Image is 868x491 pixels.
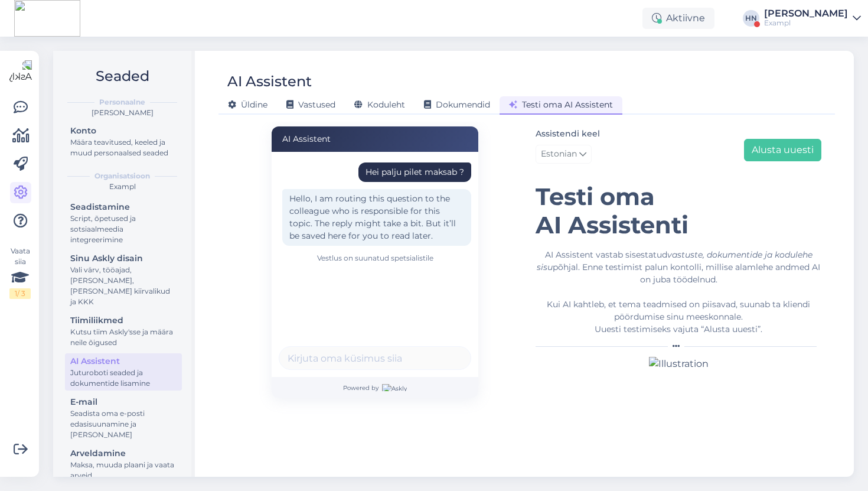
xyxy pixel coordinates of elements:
div: [PERSON_NAME] [63,108,182,118]
a: [PERSON_NAME]Exampl [764,9,861,28]
div: Seadistamine [70,201,177,213]
div: Vali värv, tööajad, [PERSON_NAME], [PERSON_NAME] kiirvalikud ja KKK [70,265,177,307]
b: Personaalne [99,97,145,108]
label: Assistendi keel [536,128,600,140]
div: Juturoboti seaded ja dokumentide lisamine [70,368,177,389]
span: Estonian [541,148,577,161]
b: Organisatsioon [94,171,150,181]
input: Kirjuta oma küsimus siia [279,346,471,370]
div: Exampl [764,18,848,28]
div: Exampl [63,181,182,192]
a: Sinu Askly disainVali värv, tööajad, [PERSON_NAME], [PERSON_NAME] kiirvalikud ja KKK [65,251,182,309]
div: AI Assistent [272,126,478,152]
span: Vastused [286,99,335,110]
a: AI AssistentJuturoboti seaded ja dokumentide lisamine [65,353,182,391]
div: AI Assistent vastab sisestatud põhjal. Enne testimist palun kontolli, millise alamlehe andmed AI ... [536,249,821,336]
div: Kutsu tiim Askly'sse ja määra neile õigused [70,327,177,348]
div: AI Assistent [70,355,177,368]
a: E-mailSeadista oma e-posti edasisuunamine ja [PERSON_NAME] [65,394,182,442]
div: Script, õpetused ja sotsiaalmeedia integreerimine [70,213,177,245]
span: Testi oma AI Assistent [509,99,613,110]
img: Askly Logo [9,60,32,83]
div: Määra teavitused, keeled ja muud personaalsed seaded [70,137,177,158]
div: Hei palju pilet maksab ? [366,166,464,178]
h2: Seaded [63,65,182,87]
img: Askly [382,384,407,391]
a: Estonian [536,145,592,164]
button: Alusta uuesti [744,139,821,161]
div: Sinu Askly disain [70,252,177,265]
span: Koduleht [354,99,405,110]
span: Dokumendid [424,99,490,110]
div: Aktiivne [642,8,714,29]
a: SeadistamineScript, õpetused ja sotsiaalmeedia integreerimine [65,199,182,247]
div: [PERSON_NAME] [764,9,848,18]
span: Powered by [343,383,407,392]
div: Vaata siia [9,246,31,299]
img: Illustration [649,357,709,371]
span: Üldine [228,99,267,110]
div: Maksa, muuda plaani ja vaata arveid [70,460,177,481]
div: Hello, I am routing this question to the colleague who is responsible for this topic. The reply m... [282,189,471,246]
div: Tiimiliikmed [70,314,177,327]
a: KontoMäära teavitused, keeled ja muud personaalsed seaded [65,123,182,160]
div: Seadista oma e-posti edasisuunamine ja [PERSON_NAME] [70,408,177,440]
a: TiimiliikmedKutsu tiim Askly'sse ja määra neile õigused [65,313,182,350]
h1: Testi oma AI Assistenti [536,183,821,239]
div: 1 / 3 [9,288,31,299]
div: Arveldamine [70,447,177,460]
div: HN [743,10,759,27]
div: Vestlus on suunatud spetsialistile [279,253,471,264]
i: vastuste, dokumentide ja kodulehe sisu [537,249,812,272]
div: Konto [70,125,177,137]
div: AI Assistent [227,70,312,93]
a: ArveldamineMaksa, muuda plaani ja vaata arveid [65,446,182,483]
div: E-mail [70,396,177,408]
